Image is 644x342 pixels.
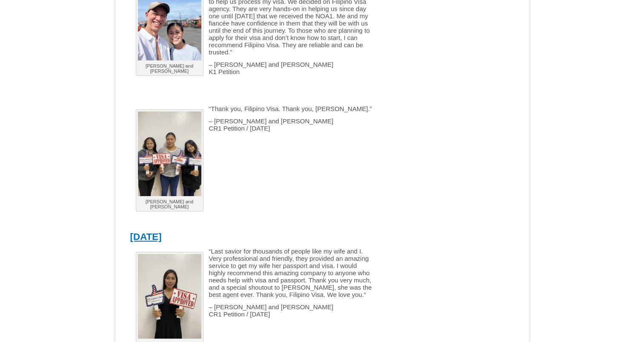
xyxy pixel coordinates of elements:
[138,63,201,74] p: [PERSON_NAME] and [PERSON_NAME]
[138,111,201,196] img: Jerry and Jenalyn
[130,105,375,112] p: “Thank you, Filipino Visa. Thank you, [PERSON_NAME].”
[209,117,334,132] span: – [PERSON_NAME] and [PERSON_NAME] CR1 Petition / [DATE]
[138,199,201,209] p: [PERSON_NAME] and [PERSON_NAME]
[209,303,334,318] span: – [PERSON_NAME] and [PERSON_NAME] CR1 Petition / [DATE]
[130,248,375,298] p: “Last savior for thousands of people like my wife and I. Very professional and friendly, they pro...
[209,61,334,75] span: – [PERSON_NAME] and [PERSON_NAME] K1 Petition
[138,254,201,339] img: John and Irene
[130,231,162,242] a: [DATE]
